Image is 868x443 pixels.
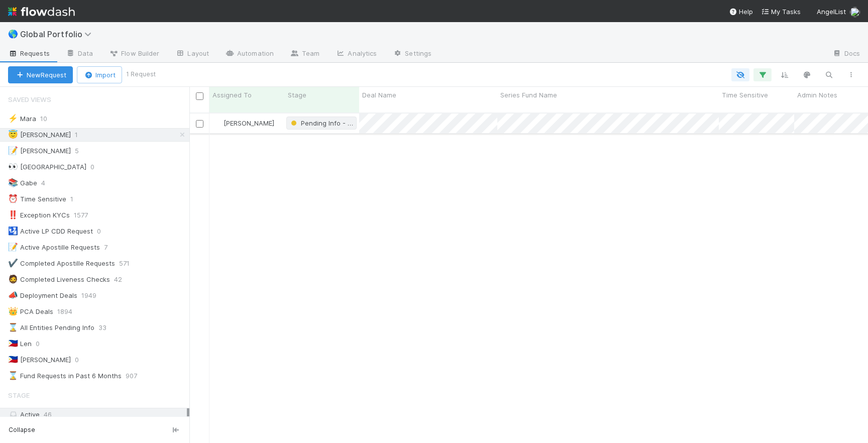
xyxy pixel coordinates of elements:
a: Docs [824,46,868,62]
span: 571 [119,257,140,270]
div: All Entities Pending Info [8,321,94,334]
div: Exception KYCs [8,209,70,222]
a: Analytics [328,46,385,62]
span: Deal Name [362,90,396,100]
div: PCA Deals [8,305,53,318]
div: Completed Apostille Requests [8,257,115,270]
a: Team [282,46,328,62]
span: Global Portfolio [20,29,96,39]
a: Data [58,46,101,62]
div: [PERSON_NAME] [8,145,71,157]
span: 👑 [8,307,18,315]
span: 0 [90,161,104,173]
span: 1 [70,193,83,205]
div: Active [8,408,187,421]
img: avatar_e0ab5a02-4425-4644-8eca-231d5bcccdf4.png [214,119,222,127]
span: 0 [75,354,89,366]
span: 0 [97,225,111,238]
div: Completed Liveness Checks [8,273,110,286]
span: Pending Info - Review #2 [289,119,380,127]
span: 🇵🇭 [8,339,18,348]
div: Pending Info - Review #2 [289,118,354,128]
span: 10 [40,113,57,125]
span: 📝 [8,243,18,251]
span: 33 [98,321,117,334]
span: ⏰ [8,194,18,203]
div: Deployment Deals [8,289,77,302]
span: Admin Notes [797,90,837,100]
span: Collapse [9,425,35,434]
div: Len [8,338,32,350]
div: Mara [8,113,36,125]
span: ‼️ [8,210,18,219]
span: Stage [8,385,30,405]
span: Series Fund Name [500,90,557,100]
span: 7 [104,241,118,254]
span: 📣 [8,291,18,299]
span: Assigned To [212,90,252,100]
span: 907 [126,370,147,382]
span: 📚 [8,178,18,187]
span: 🇵🇭 [8,355,18,364]
span: Saved Views [8,89,51,109]
span: Time Sensitive [722,90,768,100]
span: 1894 [57,305,82,318]
span: [PERSON_NAME] [224,119,274,127]
span: 🌎 [8,30,18,38]
a: Layout [167,46,217,62]
span: 🧔 [8,275,18,283]
span: 👀 [8,162,18,171]
div: Time Sensitive [8,193,66,205]
span: 5 [75,145,89,157]
a: Automation [217,46,282,62]
div: Active Apostille Requests [8,241,100,254]
span: 1949 [81,289,106,302]
span: 42 [114,273,132,286]
span: ⌛ [8,371,18,380]
span: AngelList [817,8,846,16]
span: 46 [44,410,52,418]
span: 😇 [8,130,18,139]
button: Import [77,66,122,83]
div: [GEOGRAPHIC_DATA] [8,161,86,173]
span: 1577 [74,209,98,222]
a: My Tasks [761,7,801,17]
input: Toggle All Rows Selected [196,92,203,100]
span: Requests [8,48,50,58]
a: Flow Builder [101,46,167,62]
span: 0 [36,338,50,350]
span: 1 [75,129,88,141]
div: Help [729,7,753,17]
div: Active LP CDD Request [8,225,93,238]
input: Toggle Row Selected [196,120,203,128]
div: [PERSON_NAME] [8,129,71,141]
span: ⌛ [8,323,18,331]
small: 1 Request [126,70,156,79]
div: Gabe [8,177,37,189]
span: Flow Builder [109,48,159,58]
div: [PERSON_NAME] [213,118,274,128]
button: NewRequest [8,66,73,83]
span: 📝 [8,146,18,155]
img: logo-inverted-e16ddd16eac7371096b0.svg [8,3,75,20]
span: Stage [288,90,306,100]
span: ✔️ [8,259,18,267]
span: My Tasks [761,8,801,16]
div: [PERSON_NAME] [8,354,71,366]
span: 4 [41,177,55,189]
span: ⚡ [8,114,18,123]
div: Fund Requests in Past 6 Months [8,370,122,382]
img: avatar_e0ab5a02-4425-4644-8eca-231d5bcccdf4.png [850,7,860,17]
a: Settings [385,46,440,62]
span: 🛂 [8,227,18,235]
